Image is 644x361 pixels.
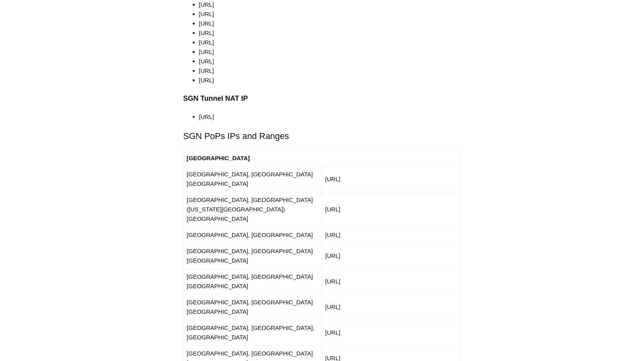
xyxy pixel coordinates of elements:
td: [URL] [322,269,460,294]
li: [URL] [199,9,461,19]
td: [URL] [322,243,460,269]
td: [GEOGRAPHIC_DATA], [GEOGRAPHIC_DATA] [GEOGRAPHIC_DATA] [183,269,322,294]
span: [URL] [199,30,214,36]
li: [URL] [199,112,461,122]
td: [GEOGRAPHIC_DATA], [GEOGRAPHIC_DATA] [GEOGRAPHIC_DATA] [183,294,322,320]
h2: SGN PoPs IPs and Ranges [183,130,461,143]
span: [URL] [199,39,214,46]
td: [URL] [322,320,460,346]
td: [GEOGRAPHIC_DATA], [GEOGRAPHIC_DATA] [183,227,322,243]
td: [GEOGRAPHIC_DATA], [GEOGRAPHIC_DATA] [GEOGRAPHIC_DATA] [183,243,322,269]
td: [URL] [322,227,460,243]
span: [URL] [199,48,214,55]
td: [URL] [322,294,460,320]
td: [URL] [322,192,460,227]
td: [GEOGRAPHIC_DATA], [GEOGRAPHIC_DATA], [GEOGRAPHIC_DATA] [183,320,322,346]
td: [GEOGRAPHIC_DATA], [GEOGRAPHIC_DATA] ([US_STATE][GEOGRAPHIC_DATA]) [GEOGRAPHIC_DATA] [183,192,322,227]
li: [URL] [199,76,461,85]
strong: [GEOGRAPHIC_DATA] [187,155,250,162]
h3: SGN Tunnel NAT IP [183,93,461,104]
span: [URL] [199,67,214,74]
td: [URL] [322,167,460,192]
td: [GEOGRAPHIC_DATA], [GEOGRAPHIC_DATA] [GEOGRAPHIC_DATA] [183,167,322,192]
span: [URL] [199,58,214,65]
li: [URL] [199,19,461,28]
